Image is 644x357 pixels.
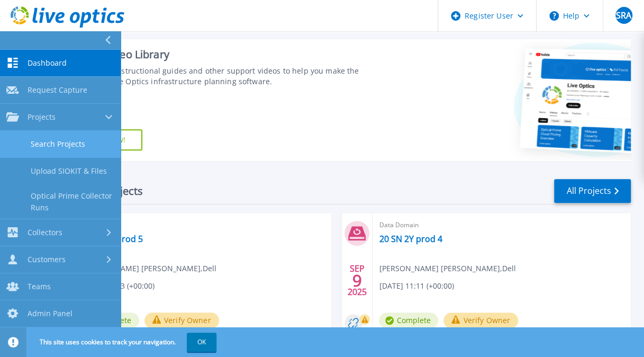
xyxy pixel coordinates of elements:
[616,11,631,20] span: SRA
[352,276,362,285] span: 9
[80,219,325,231] span: Data Domain
[80,263,216,274] span: [PERSON_NAME] [PERSON_NAME] , Dell
[28,112,56,122] span: Projects
[144,313,219,328] button: Verify Owner
[379,234,442,244] a: 20 SN 2Y prod 4
[28,255,66,264] span: Customers
[62,66,362,87] div: Find tutorials, instructional guides and other support videos to help you make the most of your L...
[28,309,72,318] span: Admin Panel
[28,228,62,237] span: Collectors
[379,280,453,292] span: [DATE] 11:11 (+00:00)
[379,313,438,328] span: Complete
[187,333,216,352] button: OK
[443,313,518,328] button: Verify Owner
[28,85,87,95] span: Request Capture
[347,261,367,300] div: SEP 2025
[379,219,624,231] span: Data Domain
[28,282,51,291] span: Teams
[554,179,631,203] a: All Projects
[379,263,515,274] span: [PERSON_NAME] [PERSON_NAME] , Dell
[29,333,216,352] span: This site uses cookies to track your navigation.
[28,58,67,68] span: Dashboard
[62,48,362,61] div: Support Video Library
